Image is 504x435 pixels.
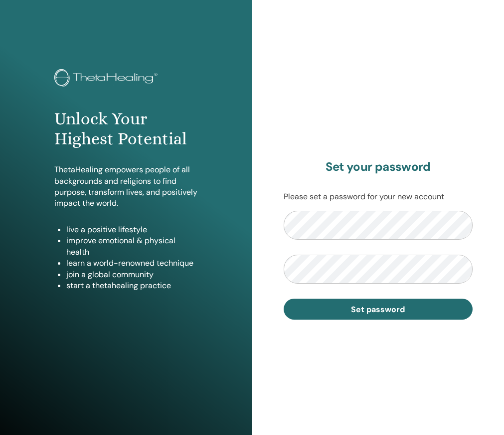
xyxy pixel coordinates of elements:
li: improve emotional & physical health [66,235,197,258]
button: Set password [284,299,473,320]
p: Please set a password for your new account [284,191,473,202]
li: live a positive lifestyle [66,224,197,235]
span: Set password [351,304,405,315]
h2: Set your password [284,160,473,174]
li: learn a world-renowned technique [66,258,197,269]
li: join a global community [66,269,197,280]
li: start a thetahealing practice [66,280,197,291]
p: ThetaHealing empowers people of all backgrounds and religions to find purpose, transform lives, a... [54,164,197,209]
h1: Unlock Your Highest Potential [54,109,197,150]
